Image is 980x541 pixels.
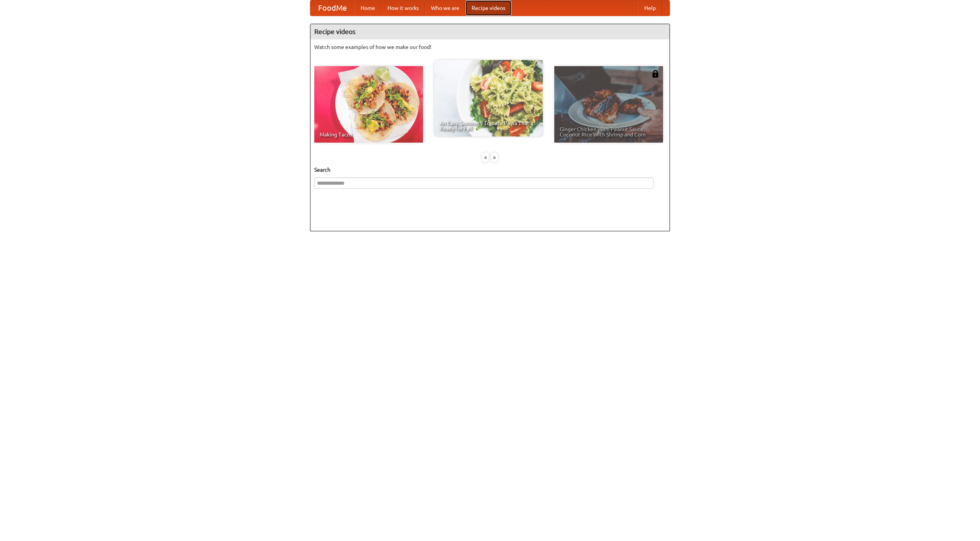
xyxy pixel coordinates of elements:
a: Recipe videos [465,0,511,16]
h4: Recipe videos [310,24,670,39]
p: Watch some examples of how we make our food! [314,43,666,51]
a: Who we are [425,0,465,16]
a: Home [354,0,381,16]
img: 483408.png [652,70,659,78]
span: An Easy, Summery Tomato Pasta That's Ready for Fall [439,120,537,131]
a: An Easy, Summery Tomato Pasta That's Ready for Fall [434,60,543,136]
a: FoodMe [310,0,354,16]
div: « [482,153,489,162]
a: How it works [381,0,425,16]
a: Making Tacos [314,66,423,143]
span: Making Tacos [320,132,418,137]
div: » [491,153,498,162]
h5: Search [314,166,666,174]
a: Help [638,0,662,16]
